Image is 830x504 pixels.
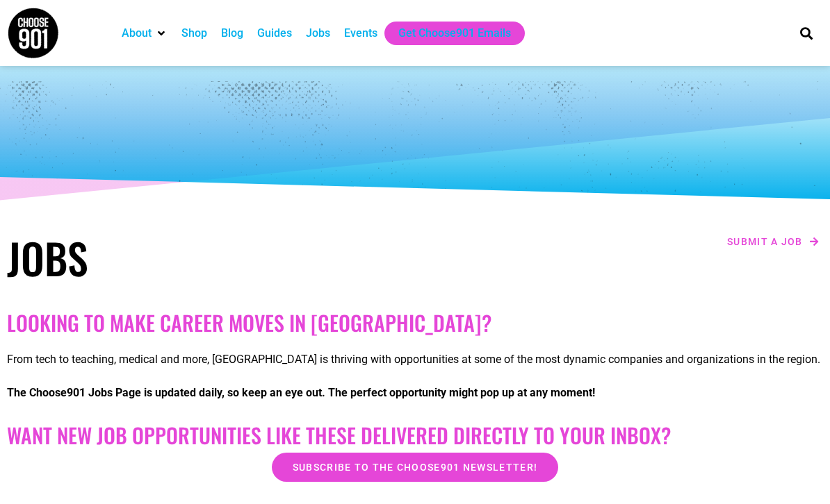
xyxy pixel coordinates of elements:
[7,233,408,283] h1: Jobs
[727,237,803,246] span: Submit a job
[257,25,292,42] a: Guides
[398,25,511,42] a: Get Choose901 Emails
[221,25,243,42] a: Blog
[115,22,776,45] nav: Main nav
[7,386,595,399] strong: The Choose901 Jobs Page is updated daily, so keep an eye out. The perfect opportunity might pop u...
[7,310,823,335] h2: Looking to make career moves in [GEOGRAPHIC_DATA]?
[795,22,817,44] div: Search
[272,453,558,482] a: Subscribe to the Choose901 newsletter!
[181,25,207,42] a: Shop
[344,25,377,42] a: Events
[7,423,823,448] h2: Want New Job Opportunities like these Delivered Directly to your Inbox?
[122,25,152,42] a: About
[115,22,174,45] div: About
[293,462,537,472] span: Subscribe to the Choose901 newsletter!
[7,351,823,368] p: From tech to teaching, medical and more, [GEOGRAPHIC_DATA] is thriving with opportunities at some...
[306,25,330,42] a: Jobs
[723,233,823,251] a: Submit a job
